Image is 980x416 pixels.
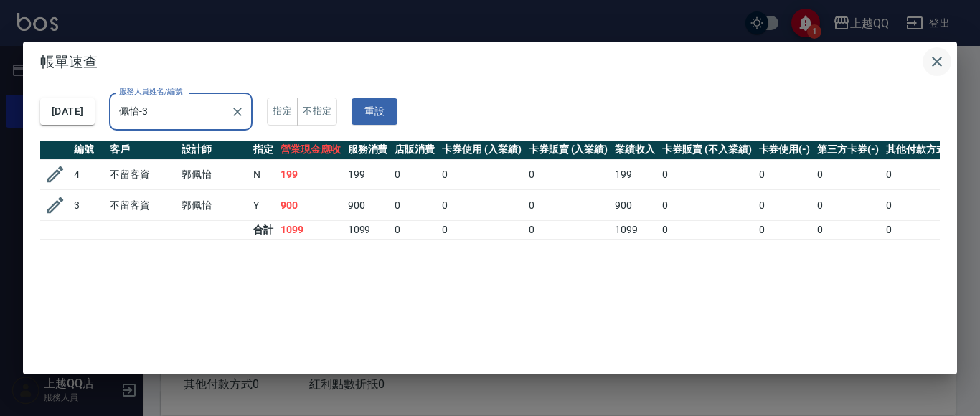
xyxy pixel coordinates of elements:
td: 0 [814,221,882,240]
button: 指定 [267,98,298,126]
th: 第三方卡券(-) [814,141,882,159]
td: 4 [70,159,106,190]
td: 0 [814,190,882,221]
td: 900 [611,190,659,221]
td: 0 [525,159,612,190]
td: 1099 [277,221,344,240]
td: 0 [438,190,525,221]
th: 卡券使用(-) [755,141,814,159]
td: 0 [659,190,755,221]
label: 服務人員姓名/編號 [119,86,182,97]
td: 1099 [611,221,659,240]
td: 0 [391,190,438,221]
td: 3 [70,190,106,221]
td: 0 [882,159,961,190]
td: 0 [755,221,814,240]
th: 卡券使用 (入業績) [438,141,525,159]
td: 0 [391,159,438,190]
th: 營業現金應收 [277,141,344,159]
td: 0 [438,221,525,240]
th: 編號 [70,141,106,159]
td: 0 [882,190,961,221]
td: 不留客資 [106,159,178,190]
button: 不指定 [297,98,337,126]
td: 0 [525,190,612,221]
th: 其他付款方式(-) [882,141,961,159]
td: 900 [344,190,392,221]
td: 0 [882,221,961,240]
td: 合計 [250,221,277,240]
td: N [250,159,277,190]
td: 0 [659,221,755,240]
td: 不留客資 [106,190,178,221]
td: 199 [277,159,344,190]
td: 郭佩怡 [178,190,250,221]
td: 0 [391,221,438,240]
th: 卡券販賣 (不入業績) [659,141,755,159]
td: 0 [525,221,612,240]
td: 0 [755,190,814,221]
td: 0 [659,159,755,190]
th: 客戶 [106,141,178,159]
td: 199 [611,159,659,190]
button: 重設 [352,98,397,125]
td: 0 [755,159,814,190]
th: 設計師 [178,141,250,159]
td: 郭佩怡 [178,159,250,190]
td: 0 [814,159,882,190]
th: 店販消費 [391,141,438,159]
td: Y [250,190,277,221]
th: 卡券販賣 (入業績) [525,141,612,159]
td: 0 [438,159,525,190]
button: [DATE] [40,98,95,125]
h2: 帳單速查 [23,42,957,82]
th: 業績收入 [611,141,659,159]
td: 199 [344,159,392,190]
th: 服務消費 [344,141,392,159]
td: 1099 [344,221,392,240]
th: 指定 [250,141,277,159]
button: Clear [227,102,248,122]
td: 900 [277,190,344,221]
